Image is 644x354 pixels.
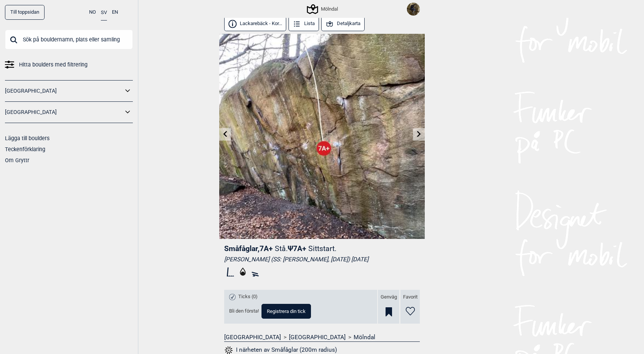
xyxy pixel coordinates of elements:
[289,333,346,341] a: [GEOGRAPHIC_DATA]
[407,3,420,16] img: Falling
[5,30,133,49] input: Sök på bouldernamn, plats eller samling
[229,308,259,314] span: Bli den första!
[275,244,288,253] p: Stå.
[378,290,399,324] div: Genväg
[5,146,45,152] a: Teckenförklaring
[267,309,306,314] span: Registrera din tick
[288,244,336,253] span: Ψ 7A+
[89,5,96,20] button: NO
[112,5,118,20] button: EN
[5,59,133,70] a: Hitta boulders med filtrering
[5,5,45,20] a: Till toppsidan
[219,34,425,239] img: Smafaglar
[289,16,319,31] button: Lista
[321,16,365,31] button: Detaljkarta
[19,59,88,70] span: Hitta boulders med filtrering
[101,5,107,21] button: SV
[5,135,49,141] a: Lägga till boulders
[238,294,258,300] span: Ticks (0)
[354,333,375,341] a: Mölndal
[308,244,336,253] p: Sittstart.
[261,304,311,319] button: Registrera din tick
[308,5,338,14] div: Mölndal
[403,294,418,300] span: Favorit
[224,256,420,263] div: [PERSON_NAME] (SS: [PERSON_NAME], [DATE]) [DATE]
[5,85,123,96] a: [GEOGRAPHIC_DATA]
[5,107,123,118] a: [GEOGRAPHIC_DATA]
[224,333,420,341] nav: > >
[224,16,286,31] button: Lackarebäck - Kor...
[5,157,29,163] a: Om Gryttr
[224,333,281,341] a: [GEOGRAPHIC_DATA]
[224,244,273,253] span: Småfåglar , 7A+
